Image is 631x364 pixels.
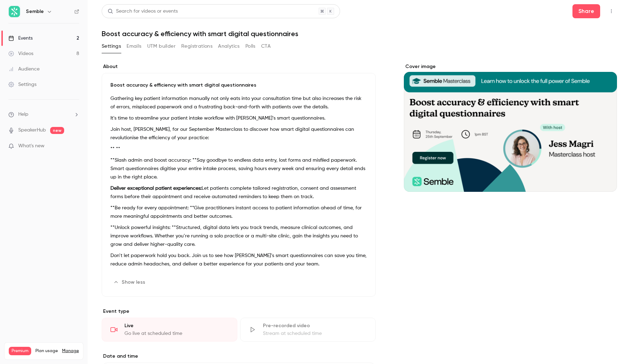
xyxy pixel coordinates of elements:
strong: Deliver exceptional patient experiences: [110,186,202,191]
a: Manage [62,348,79,354]
span: Premium [9,347,31,355]
button: UTM builder [147,41,176,52]
label: Date and time [102,353,376,360]
h6: Semble [26,8,44,15]
div: Search for videos or events [108,8,178,15]
div: Pre-recorded videoStream at scheduled time [240,318,376,342]
div: LiveGo live at scheduled time [102,318,237,342]
span: Plan usage [35,348,58,354]
div: Pre-recorded video [263,322,367,329]
span: Help [18,111,28,118]
p: **Be ready for every appointment: **Give practitioners instant access to patient information ahea... [110,204,367,221]
div: Stream at scheduled time [263,330,367,337]
button: Show less [110,277,149,288]
div: Videos [8,50,33,57]
button: Share [572,4,600,18]
button: Analytics [218,41,240,52]
button: Polls [245,41,256,52]
button: CTA [261,41,271,52]
section: Cover image [404,63,617,192]
span: What's new [18,142,45,150]
p: Boost accuracy & efficiency with smart digital questionnaires [110,82,367,89]
p: Event type [102,308,376,315]
div: Live [124,322,229,329]
img: Semble [9,6,20,17]
div: Go live at scheduled time [124,330,229,337]
p: Join host, [PERSON_NAME], for our September Masterclass to discover how smart digital questionnai... [110,125,367,142]
div: Events [8,35,33,42]
button: Registrations [181,41,212,52]
p: **Unlock powerful insights: **Structured, digital data lets you track trends, measure clinical ou... [110,223,367,249]
span: new [50,127,64,134]
p: Let patients complete tailored registration, consent and assessment forms before their appointmen... [110,184,367,201]
button: Emails [127,41,141,52]
p: **Slash admin and boost accuracy: **Say goodbye to endless data entry, lost forms and misfiled pa... [110,156,367,181]
div: Audience [8,66,40,73]
p: It’s time to streamline your patient intake workflow with [PERSON_NAME]’s smart questionnaires. [110,114,367,122]
li: help-dropdown-opener [8,111,79,118]
p: Gathering key patient information manually not only eats into your consultation time but also inc... [110,94,367,111]
p: Don’t let paperwork hold you back. Join us to see how [PERSON_NAME]’s smart questionnaires can sa... [110,251,367,268]
a: SpeakerHub [18,127,46,134]
button: Settings [102,41,121,52]
label: About [102,63,376,70]
label: Cover image [404,63,617,70]
div: Settings [8,81,36,88]
h1: Boost accuracy & efficiency with smart digital questionnaires [102,29,617,38]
